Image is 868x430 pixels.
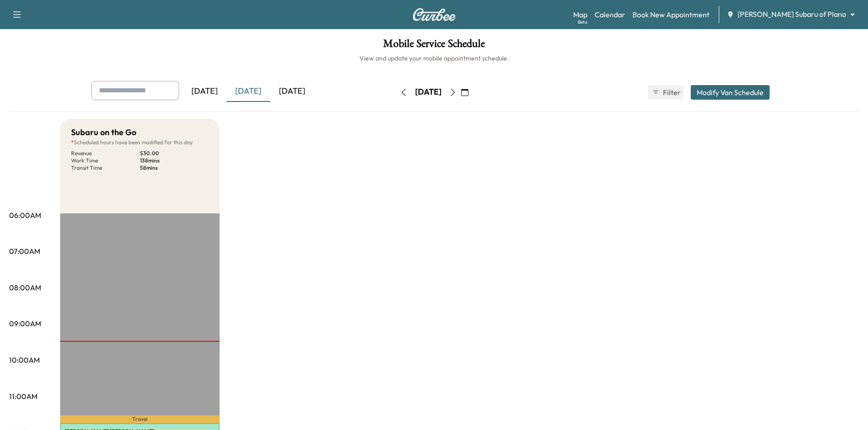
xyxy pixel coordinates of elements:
p: Revenue [71,150,140,157]
div: [DATE] [226,81,270,102]
span: [PERSON_NAME] Subaru of Plano [738,9,846,20]
p: Transit Time [71,164,140,172]
button: Modify Van Schedule [691,85,770,100]
div: Beta [578,19,587,25]
div: [DATE] [270,81,314,102]
h6: View and update your mobile appointment schedule. [9,54,859,63]
p: 09:00AM [9,318,41,329]
p: 58 mins [140,164,209,172]
p: 11:00AM [9,391,37,402]
a: Book New Appointment [632,9,709,20]
p: 06:00AM [9,210,41,221]
p: Work Time [71,157,140,164]
div: [DATE] [183,81,226,102]
h5: Subaru on the Go [71,126,136,139]
p: 10:00AM [9,354,40,365]
p: 07:00AM [9,246,40,257]
span: Filter [663,87,679,98]
h1: Mobile Service Schedule [9,38,859,54]
a: MapBeta [573,9,587,20]
p: 138 mins [140,157,209,164]
p: $ 30.00 [140,150,209,157]
p: Travel [60,415,220,423]
p: 08:00AM [9,282,41,293]
div: [DATE] [415,86,442,98]
button: Filter [648,85,683,100]
p: Scheduled hours have been modified for this day [71,139,209,146]
img: Curbee Logo [412,8,456,21]
a: Calendar [595,9,625,20]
